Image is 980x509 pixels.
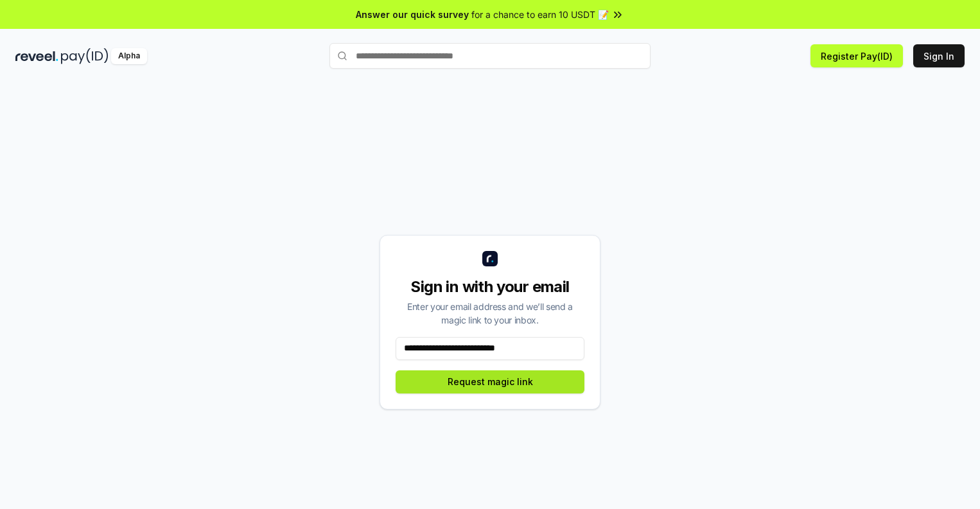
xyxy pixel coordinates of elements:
span: Answer our quick survey [356,8,469,21]
div: Alpha [111,48,147,64]
button: Sign In [913,44,965,67]
button: Register Pay(ID) [810,44,903,67]
img: logo_small [482,251,498,266]
img: reveel_dark [15,48,58,64]
img: pay_id [61,48,109,64]
div: Sign in with your email [396,277,584,297]
div: Enter your email address and we’ll send a magic link to your inbox. [396,300,584,327]
button: Request magic link [396,370,584,393]
span: for a chance to earn 10 USDT 📝 [471,8,609,21]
